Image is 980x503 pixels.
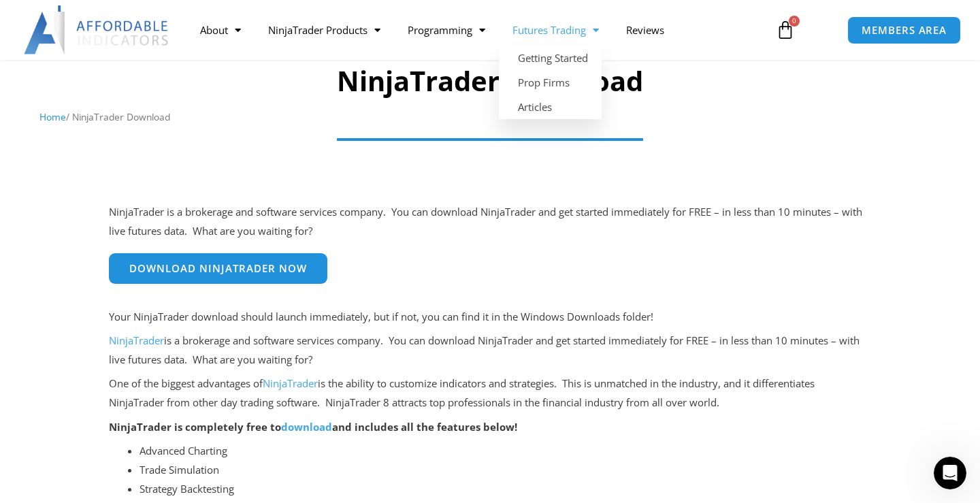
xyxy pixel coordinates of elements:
[109,374,871,412] p: One of the biggest advantages of is the ability to customize indicators and strategies. This is u...
[109,253,327,284] a: Download NinjaTrader Now
[394,14,499,46] a: Programming
[612,14,678,46] a: Reviews
[281,420,332,434] a: download
[140,461,871,480] li: Trade Simulation
[847,16,961,44] a: MEMBERS AREA
[934,457,966,489] iframe: Intercom live chat
[109,334,164,347] a: NinjaTrader
[499,46,602,70] a: Getting Started
[789,16,800,27] span: 0
[499,70,602,95] a: Prop Firms
[24,5,170,54] img: LogoAI | Affordable Indicators – NinjaTrader
[39,108,941,126] nav: Breadcrumb
[129,263,307,274] span: Download NinjaTrader Now
[109,420,517,434] strong: NinjaTrader is completely free to and includes all the features below!
[186,14,255,46] a: About
[109,308,871,327] p: Your NinjaTrader download should launch immediately, but if not, you can find it in the Windows D...
[39,62,941,100] h1: NinjaTrader Download
[109,203,871,241] p: NinjaTrader is a brokerage and software services company. You can download NinjaTrader and get st...
[109,331,871,370] p: is a brokerage and software services company. You can download NinjaTrader and get started immedi...
[862,25,947,35] span: MEMBERS AREA
[755,10,815,50] a: 0
[263,376,318,390] a: NinjaTrader
[186,14,765,46] nav: Menu
[499,46,602,119] ul: Futures Trading
[499,14,612,46] a: Futures Trading
[140,480,871,499] li: Strategy Backtesting
[39,110,66,123] a: Home
[499,95,602,119] a: Articles
[255,14,394,46] a: NinjaTrader Products
[140,442,871,461] li: Advanced Charting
